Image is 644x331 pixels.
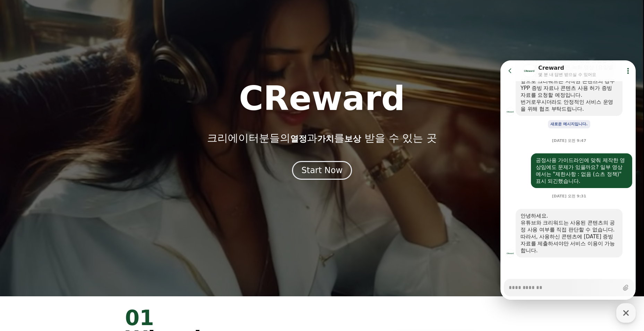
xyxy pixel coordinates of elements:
p: 크리에이터분들의 과 를 받을 수 있는 곳 [207,132,437,144]
span: 열정 [290,134,307,144]
h1: CReward [239,82,405,115]
span: 보상 [344,134,361,144]
a: Start Now [292,168,352,175]
button: Start Now [292,161,352,180]
div: 01 [125,307,314,328]
iframe: Channel chat [500,60,636,300]
div: Start Now [301,165,343,176]
span: 가치 [317,134,334,144]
